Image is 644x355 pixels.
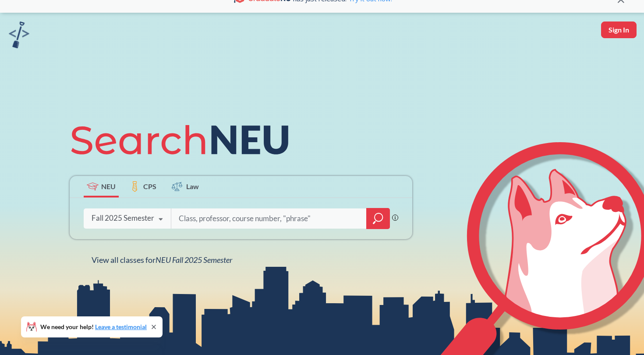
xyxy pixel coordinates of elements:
[373,212,383,225] svg: magnifying glass
[186,181,199,191] span: Law
[156,255,232,265] span: NEU Fall 2025 Semester
[40,324,147,330] span: We need your help!
[92,213,154,223] div: Fall 2025 Semester
[92,255,232,265] span: View all classes for
[101,181,116,191] span: NEU
[9,22,29,51] a: sandbox logo
[9,22,29,48] img: sandbox logo
[178,209,360,228] input: Class, professor, course number, "phrase"
[95,323,147,330] a: Leave a testimonial
[143,181,156,191] span: CPS
[601,22,637,38] button: Sign In
[366,208,390,229] div: magnifying glass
